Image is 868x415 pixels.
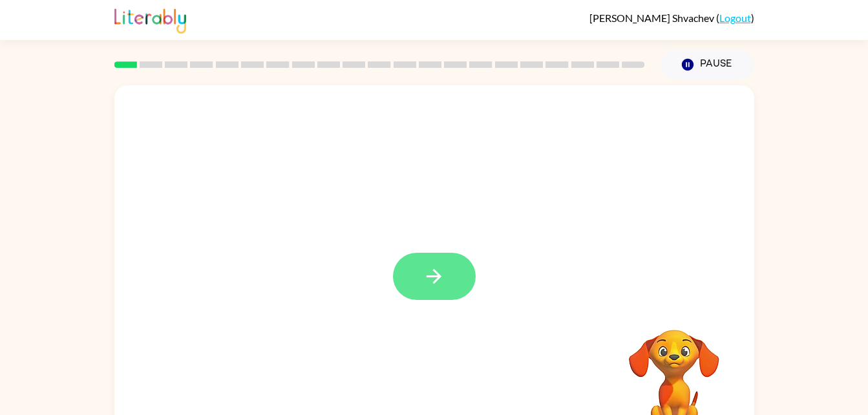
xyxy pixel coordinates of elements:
[719,12,751,24] a: Logout
[661,50,754,80] button: Pause
[589,12,754,24] div: ( )
[114,5,186,34] img: Literably
[589,12,716,24] span: [PERSON_NAME] Shvachev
